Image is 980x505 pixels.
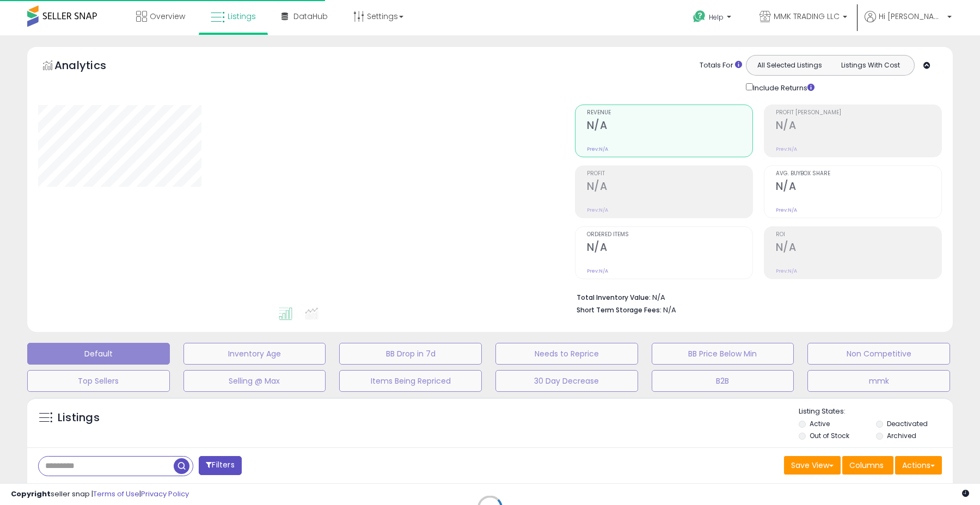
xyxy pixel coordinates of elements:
[776,180,941,195] h2: N/A
[652,343,794,365] button: BB Price Below Min
[150,11,185,22] span: Overview
[652,370,794,392] button: B2B
[587,119,752,134] h2: N/A
[700,60,742,71] div: Totals For
[693,10,706,23] i: Get Help
[587,268,608,274] small: Prev: N/A
[495,370,638,392] button: 30 Day Decrease
[776,232,941,238] span: ROI
[587,207,608,213] small: Prev: N/A
[587,180,752,195] h2: N/A
[27,343,170,365] button: Default
[228,11,256,22] span: Listings
[776,146,797,152] small: Prev: N/A
[587,146,608,152] small: Prev: N/A
[738,81,828,94] div: Include Returns
[807,370,950,392] button: mmk
[709,13,724,22] span: Help
[577,290,934,303] li: N/A
[749,58,830,72] button: All Selected Listings
[587,232,752,238] span: Ordered Items
[587,241,752,256] h2: N/A
[293,11,328,22] span: DataHub
[11,489,51,499] strong: Copyright
[776,171,941,177] span: Avg. Buybox Share
[183,370,326,392] button: Selling @ Max
[577,293,651,302] b: Total Inventory Value:
[11,489,189,500] div: seller snap | |
[587,171,752,177] span: Profit
[495,343,638,365] button: Needs to Reprice
[776,119,941,134] h2: N/A
[27,370,170,392] button: Top Sellers
[830,58,911,72] button: Listings With Cost
[183,343,326,365] button: Inventory Age
[577,305,661,315] b: Short Term Storage Fees:
[587,110,752,116] span: Revenue
[879,11,944,22] span: Hi [PERSON_NAME]
[865,11,952,35] a: Hi [PERSON_NAME]
[339,370,482,392] button: Items Being Repriced
[776,241,941,256] h2: N/A
[807,343,950,365] button: Non Competitive
[663,305,676,315] span: N/A
[54,58,127,76] h5: Analytics
[776,207,797,213] small: Prev: N/A
[339,343,482,365] button: BB Drop in 7d
[776,268,797,274] small: Prev: N/A
[774,11,840,22] span: MMK TRADING LLC
[776,110,941,116] span: Profit [PERSON_NAME]
[684,2,742,35] a: Help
